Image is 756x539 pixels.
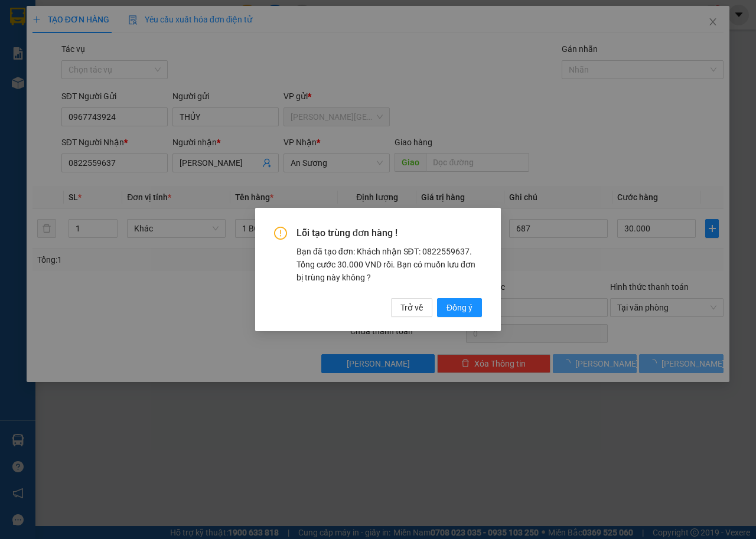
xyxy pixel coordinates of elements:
[296,227,482,240] span: Lỗi tạo trùng đơn hàng !
[400,301,423,314] span: Trở về
[437,298,482,317] button: Đồng ý
[447,301,472,314] span: Đồng ý
[391,298,432,317] button: Trở về
[296,245,482,284] div: Bạn đã tạo đơn: Khách nhận SĐT: 0822559637. Tổng cước 30.000 VND rồi. Bạn có muốn lưu đơn bị trùn...
[274,227,287,240] span: exclamation-circle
